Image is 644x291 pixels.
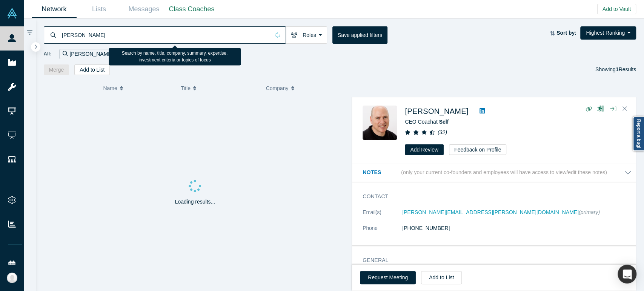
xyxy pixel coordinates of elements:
button: Merge [44,64,69,75]
a: Class Coaches [166,0,217,18]
img: Adam Frankl's Profile Image [363,106,397,140]
i: ( 32 ) [438,129,447,135]
button: Title [181,80,258,96]
button: Name [103,80,173,96]
img: Rea Medina's Account [7,273,17,283]
span: All: [44,50,52,58]
a: [PERSON_NAME][EMAIL_ADDRESS][PERSON_NAME][DOMAIN_NAME] [402,209,579,215]
div: [PERSON_NAME] [59,49,122,59]
button: Close [619,103,630,115]
a: Lists [77,0,121,18]
span: CEO Coach at [405,119,449,125]
button: Roles [286,26,327,44]
button: Remove Filter [113,50,118,58]
p: (only your current co-founders and employees will have access to view/edit these notes) [401,169,607,176]
span: Results [616,66,636,72]
a: Self [439,119,449,125]
button: Add to List [421,271,462,284]
a: Network [32,0,77,18]
dt: Phone [363,224,402,240]
span: Company [266,80,289,96]
span: Title [181,80,191,96]
button: Add to List [74,64,110,75]
img: Alchemist Vault Logo [7,8,17,18]
span: (primary) [579,209,600,215]
p: Loading results... [175,198,215,206]
input: Search by name, title, company, summary, expertise, investment criteria or topics of focus [61,26,270,44]
button: Add Review [405,144,444,155]
strong: 1 [616,66,619,72]
a: [PERSON_NAME] [405,107,468,115]
a: Report a bug! [633,116,644,151]
a: Messages [121,0,166,18]
h3: Notes [363,168,400,176]
strong: Sort by: [556,30,576,36]
button: Save applied filters [332,26,387,44]
span: Name [103,80,117,96]
button: Request Meeting [360,271,416,284]
button: Add to Vault [597,4,636,14]
button: Feedback on Profile [449,144,507,155]
button: Highest Ranking [580,26,636,40]
h3: Contact [363,193,621,201]
h3: General [363,256,621,264]
a: [PHONE_NUMBER] [402,225,450,231]
dt: Email(s) [363,208,402,224]
button: Notes (only your current co-founders and employees will have access to view/edit these notes) [363,168,632,176]
div: Showing [595,64,636,75]
button: Company [266,80,343,96]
